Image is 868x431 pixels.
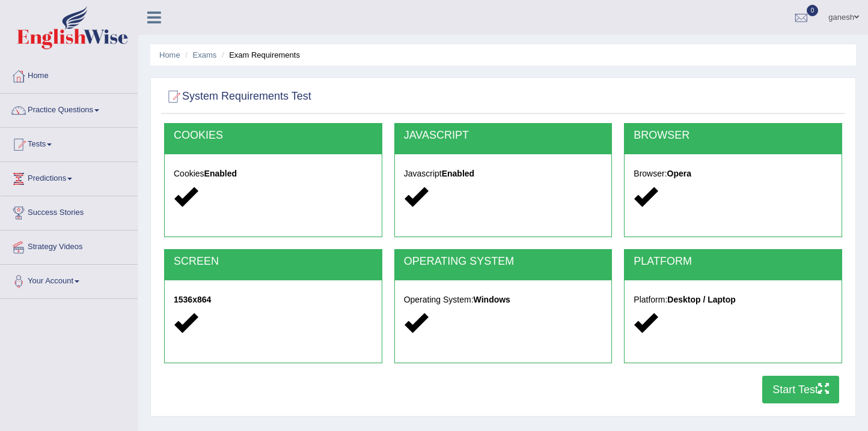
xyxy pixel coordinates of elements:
[1,231,138,261] a: Strategy Videos
[404,130,603,142] h2: JAVASCRIPT
[667,169,691,178] strong: Opera
[1,265,138,295] a: Your Account
[404,256,603,268] h2: OPERATING SYSTEM
[174,295,211,304] strong: 1536x864
[474,295,510,304] strong: Windows
[1,94,138,124] a: Practice Questions
[807,5,819,16] span: 0
[1,128,138,158] a: Tests
[667,295,736,304] strong: Desktop / Laptop
[159,50,180,59] a: Home
[204,169,237,178] strong: Enabled
[193,50,217,59] a: Exams
[404,169,603,178] h5: Javascript
[634,256,833,268] h2: PLATFORM
[174,169,373,178] h5: Cookies
[634,130,833,142] h2: BROWSER
[174,130,373,142] h2: COOKIES
[404,295,603,304] h5: Operating System:
[1,59,138,89] a: Home
[634,169,833,178] h5: Browser:
[634,295,833,304] h5: Platform:
[174,256,373,268] h2: SCREEN
[164,88,311,106] h2: System Requirements Test
[219,49,300,61] li: Exam Requirements
[442,169,474,178] strong: Enabled
[1,196,138,226] a: Success Stories
[1,162,138,192] a: Predictions
[762,376,839,403] button: Start Test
